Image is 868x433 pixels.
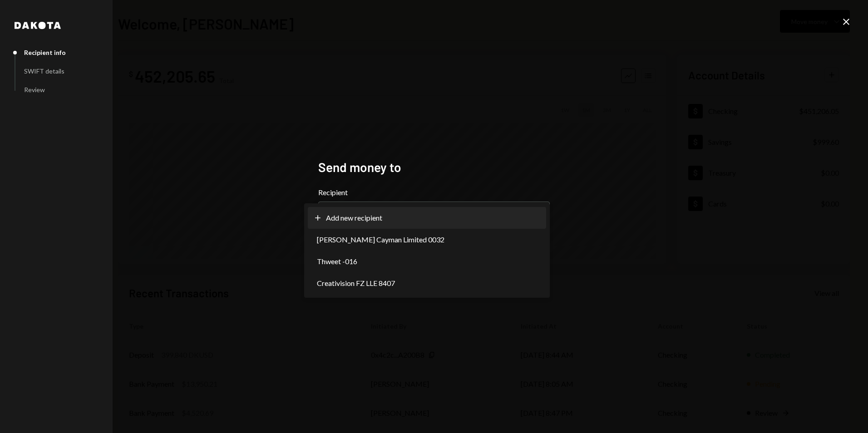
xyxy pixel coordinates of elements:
span: Add new recipient [326,212,382,223]
span: Creativision FZ LLE 8407 [317,278,395,289]
span: [PERSON_NAME] Cayman Limited 0032 [317,234,444,245]
h2: Send money to [318,158,550,176]
div: SWIFT details [24,67,64,75]
button: Recipient [318,202,550,227]
label: Recipient [318,187,550,198]
span: Thweet -016 [317,256,357,267]
div: Recipient info [24,49,66,56]
div: Review [24,86,45,93]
